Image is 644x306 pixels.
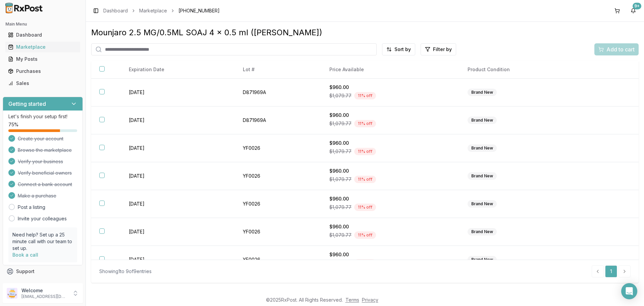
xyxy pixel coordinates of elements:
[3,66,83,77] button: Purchases
[605,265,617,277] a: 1
[99,268,152,275] div: Showing 1 to 9 of 9 entries
[468,172,497,180] div: Brand New
[121,106,235,134] td: [DATE]
[329,148,352,155] span: $1,079.77
[3,78,83,89] button: Sales
[21,287,68,294] p: Welcome
[121,79,235,106] td: [DATE]
[235,134,321,162] td: YF0026
[235,79,321,106] td: D871969A
[329,176,352,183] span: $1,079.77
[633,3,641,9] div: 9+
[3,42,83,52] button: Marketplace
[329,251,451,258] div: $960.00
[12,231,73,252] p: Need help? Set up a 25 minute call with our team to set up.
[5,53,80,65] a: My Posts
[5,29,80,41] a: Dashboard
[8,56,77,62] div: My Posts
[5,65,80,77] a: Purchases
[8,113,77,120] p: Let's finish your setup first!
[421,43,456,55] button: Filter by
[3,265,83,277] button: Support
[592,265,631,277] nav: pagination
[468,228,497,235] div: Brand New
[21,294,68,299] p: [EMAIL_ADDRESS][DOMAIN_NAME]
[8,80,77,87] div: Sales
[5,77,80,89] a: Sales
[354,259,376,267] div: 11 % off
[3,3,46,13] img: RxPost Logo
[321,61,460,79] th: Price Available
[433,46,452,53] span: Filter by
[235,162,321,190] td: YF0026
[3,54,83,64] button: My Posts
[394,46,411,53] span: Sort by
[460,61,588,79] th: Product Condition
[8,68,77,75] div: Purchases
[354,204,376,211] div: 11 % off
[18,170,72,176] span: Verify beneficial owners
[329,112,451,119] div: $960.00
[235,61,321,79] th: Lot #
[16,280,39,287] span: Feedback
[121,162,235,190] td: [DATE]
[362,297,378,303] a: Privacy
[139,7,167,14] a: Marketplace
[235,106,321,134] td: D871969A
[329,195,451,202] div: $960.00
[103,7,220,14] nav: breadcrumb
[329,168,451,174] div: $960.00
[382,43,415,55] button: Sort by
[8,44,77,50] div: Marketplace
[345,297,359,303] a: Terms
[329,140,451,146] div: $960.00
[468,200,497,208] div: Brand New
[621,283,637,299] div: Open Intercom Messenger
[121,190,235,218] td: [DATE]
[235,190,321,218] td: YF0026
[329,204,352,211] span: $1,079.77
[12,252,38,258] a: Book a call
[354,92,376,99] div: 11 % off
[468,117,497,124] div: Brand New
[329,120,352,127] span: $1,079.77
[7,288,17,299] img: User avatar
[468,144,497,152] div: Brand New
[329,92,352,99] span: $1,079.77
[18,181,72,188] span: Connect a bank account
[5,21,80,27] h2: Main Menu
[178,7,220,14] span: [PHONE_NUMBER]
[103,7,128,14] a: Dashboard
[354,231,376,239] div: 11 % off
[121,218,235,246] td: [DATE]
[329,84,451,91] div: $960.00
[468,256,497,263] div: Brand New
[91,27,639,38] div: Mounjaro 2.5 MG/0.5ML SOAJ 4 x 0.5 ml ([PERSON_NAME])
[3,30,83,40] button: Dashboard
[18,135,63,142] span: Create your account
[18,158,63,165] span: Verify your business
[329,223,451,230] div: $960.00
[8,121,18,128] span: 75 %
[5,41,80,53] a: Marketplace
[18,192,56,199] span: Make a purchase
[468,89,497,96] div: Brand New
[18,215,67,222] a: Invite your colleagues
[8,100,46,108] h3: Getting started
[235,218,321,246] td: YF0026
[18,147,72,154] span: Browse the marketplace
[121,246,235,274] td: [DATE]
[628,5,639,16] button: 9+
[121,61,235,79] th: Expiration Date
[3,277,83,290] button: Feedback
[354,176,376,183] div: 11 % off
[354,148,376,155] div: 11 % off
[235,246,321,274] td: YF0026
[8,32,77,38] div: Dashboard
[121,134,235,162] td: [DATE]
[18,204,45,211] a: Post a listing
[354,120,376,127] div: 11 % off
[329,232,352,238] span: $1,079.77
[329,260,352,266] span: $1,079.77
